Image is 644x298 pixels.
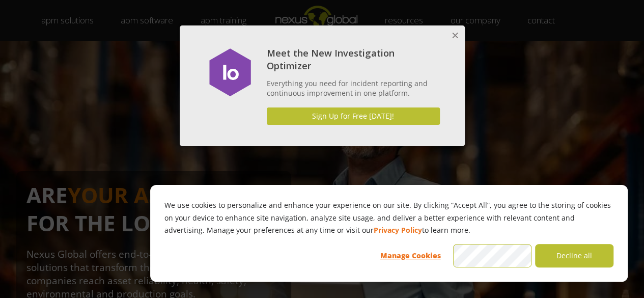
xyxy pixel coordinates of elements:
[267,47,440,73] h4: Meet the New Investigation Optimizer
[371,244,450,267] button: Manage Cookies
[164,199,613,237] p: We use cookies to personalize and enhance your experience on our site. By clicking “Accept All”, ...
[444,25,465,46] button: Close
[535,244,613,267] button: Decline all
[150,185,628,282] div: Cookie banner
[205,47,256,98] img: dialog featured image
[267,78,440,98] p: Everything you need for incident reporting and continuous improvement in one platform.
[267,107,440,125] a: Sign Up for Free [DATE]!
[453,244,531,267] button: Accept all
[374,224,422,237] a: Privacy Policy
[180,25,465,146] div: Meet the New Investigation Optimizer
